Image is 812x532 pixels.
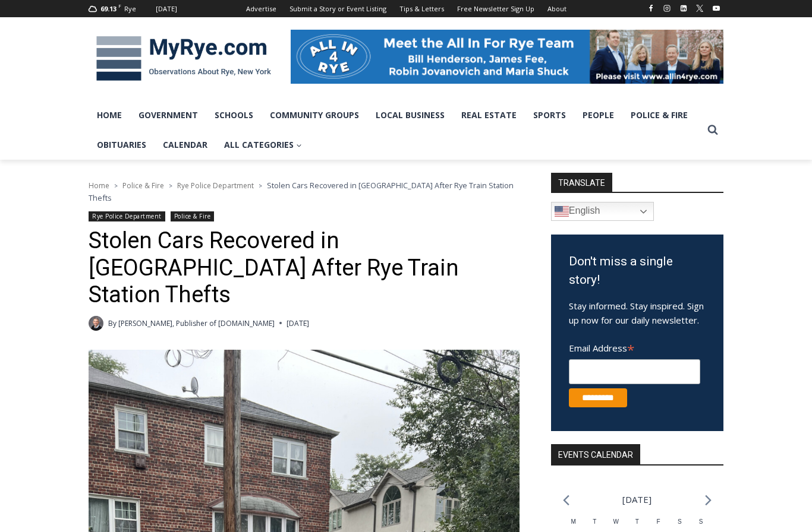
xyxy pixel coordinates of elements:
span: All Categories [224,138,302,151]
span: W [613,518,618,525]
a: Police & Fire [622,100,696,130]
a: People [574,100,622,130]
span: Stolen Cars Recovered in [GEOGRAPHIC_DATA] After Rye Train Station Thefts [89,180,514,202]
a: All Categories [216,130,310,160]
span: T [593,518,596,525]
a: Linkedin [676,1,691,15]
nav: Breadcrumbs [89,179,520,204]
a: Police & Fire [171,211,215,221]
button: View Search Form [702,119,723,141]
a: Next month [705,495,712,506]
div: [DATE] [156,4,177,14]
span: F [118,2,121,9]
a: Rye Police Department [89,211,165,221]
img: en [555,204,569,218]
span: By [108,318,117,329]
a: Previous month [563,495,569,506]
h1: Stolen Cars Recovered in [GEOGRAPHIC_DATA] After Rye Train Station Thefts [89,227,520,309]
span: F [657,518,660,525]
a: Obituaries [89,130,155,160]
nav: Primary Navigation [89,100,702,160]
a: Real Estate [453,100,525,130]
a: YouTube [709,1,723,15]
span: M [571,518,576,525]
a: Community Groups [262,100,367,130]
p: Stay informed. Stay inspired. Sign up now for our daily newsletter. [569,299,706,327]
a: Author image [89,316,103,331]
h3: Don't miss a single story! [569,252,706,290]
img: All in for Rye [291,30,723,83]
li: [DATE] [622,492,652,508]
a: Instagram [660,1,674,15]
span: > [169,182,172,190]
strong: TRANSLATE [551,173,612,192]
div: Rye [124,4,136,14]
a: Sports [525,100,574,130]
a: Home [89,180,109,191]
label: Email Address [569,336,700,357]
a: Police & Fire [122,180,164,191]
h2: Events Calendar [551,444,640,464]
a: X [693,1,707,15]
span: > [114,182,118,190]
img: MyRye.com [89,28,279,90]
a: Schools [206,100,262,130]
span: > [259,182,262,190]
span: S [678,518,682,525]
a: Government [130,100,206,130]
span: S [699,518,703,525]
a: Home [89,100,130,130]
time: [DATE] [287,318,309,329]
a: Calendar [155,130,216,160]
a: [PERSON_NAME], Publisher of [DOMAIN_NAME] [118,318,275,328]
span: 69.13 [100,4,117,13]
a: Local Business [367,100,453,130]
a: English [551,202,654,221]
span: T [635,518,639,525]
a: Facebook [644,1,658,15]
a: Rye Police Department [177,180,254,191]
